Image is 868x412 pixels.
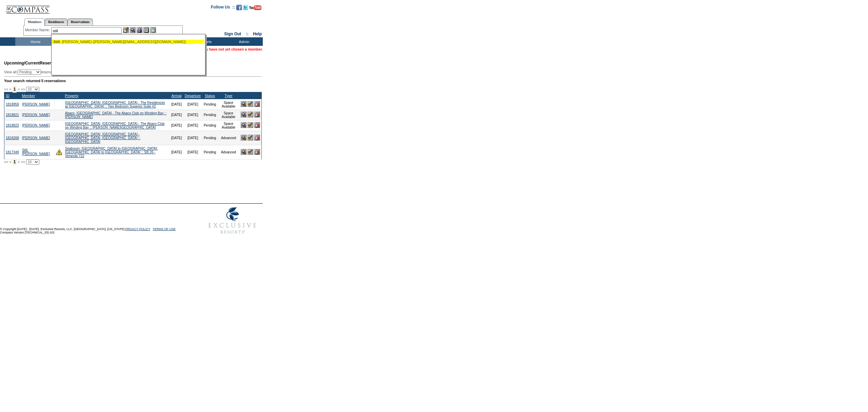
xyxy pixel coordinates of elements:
a: [PERSON_NAME] [22,102,50,106]
a: Help [253,32,262,36]
td: Follow Us :: [211,4,235,12]
span: << [4,87,8,91]
span: You have not yet chosen a member. [202,47,263,51]
img: Reservations [143,27,149,33]
td: Advanced [218,145,239,159]
img: b_calculator.gif [150,27,156,33]
a: Status [205,94,215,98]
td: Pending [202,99,218,110]
img: b_edit.gif [123,27,129,33]
img: Confirm Reservation [248,149,253,155]
td: Space Available [218,120,239,131]
a: TERMS OF USE [153,227,176,231]
span: << [4,160,8,164]
span: >> [21,87,25,91]
td: [DATE] [170,131,183,145]
a: [GEOGRAPHIC_DATA], [GEOGRAPHIC_DATA] - The Residences at [GEOGRAPHIC_DATA] :: Two Bedroom Superio... [65,101,165,108]
img: Become our fan on Facebook [236,5,242,10]
img: There are insufficient days and/or tokens to cover this reservation [56,149,62,155]
td: [DATE] [183,145,202,159]
a: Seabourn: [GEOGRAPHIC_DATA] to [GEOGRAPHIC_DATA]: [GEOGRAPHIC_DATA] to [GEOGRAPHIC_DATA] :: SB 26... [65,147,158,158]
td: Pending [202,145,218,159]
a: 1818823 [6,124,19,127]
div: View all: reservations owned by: [4,70,172,75]
a: Type [224,94,232,98]
span: < [9,160,11,164]
td: Pending [202,110,218,120]
img: View Reservation [241,149,246,155]
a: Still, [PERSON_NAME] [22,148,50,156]
a: [GEOGRAPHIC_DATA], [GEOGRAPHIC_DATA] - [GEOGRAPHIC_DATA], [GEOGRAPHIC_DATA] :: [GEOGRAPHIC_DATA] [65,132,140,144]
td: Space Available [218,110,239,120]
span: >> [21,160,25,164]
a: 1818821 [6,113,19,117]
img: Cancel Reservation [254,135,260,141]
img: Cancel Reservation [254,149,260,155]
td: [DATE] [170,120,183,131]
img: Confirm Reservation [248,112,253,117]
a: 1818268 [6,136,19,140]
img: Exclusive Resorts [202,204,263,238]
span: :: [246,32,249,36]
span: 1 [13,158,17,165]
a: 1818959 [6,102,19,106]
img: Confirm Reservation [248,135,253,141]
a: Property [65,94,78,98]
span: Still [53,40,60,44]
td: Advanced [218,131,239,145]
a: 1817349 [6,150,19,154]
img: Cancel Reservation [254,122,260,128]
div: , [PERSON_NAME] ([PERSON_NAME][EMAIL_ADDRESS][DOMAIN_NAME]) [53,40,202,44]
td: [DATE] [183,110,202,120]
a: [PERSON_NAME] [22,113,50,117]
img: Subscribe to our YouTube Channel [249,5,261,10]
img: Follow us on Twitter [243,5,248,10]
img: Cancel Reservation [254,112,260,117]
a: PRIVACY POLICY [125,227,150,231]
a: Members [24,18,45,26]
img: View Reservation [241,122,246,128]
td: Pending [202,120,218,131]
a: [PERSON_NAME] [22,136,50,140]
img: View Reservation [241,135,246,141]
td: Pending [202,131,218,145]
td: [DATE] [183,120,202,131]
div: Your search returned 5 reservations [4,79,262,83]
span: > [18,160,20,164]
a: ID [6,94,9,98]
span: 1 [13,86,17,93]
img: View Reservation [241,101,246,107]
a: Residences [45,18,67,25]
td: [DATE] [183,99,202,110]
td: [DATE] [170,99,183,110]
img: View Reservation [241,112,246,117]
span: Upcoming/Current [4,61,40,65]
td: [DATE] [170,145,183,159]
td: Space Available [218,99,239,110]
img: Impersonate [137,27,142,33]
a: [PERSON_NAME] [22,124,50,127]
span: Reservations [4,61,65,65]
img: View [130,27,136,33]
a: Departure [185,94,201,98]
a: Reservations [67,18,93,25]
a: Become our fan on Facebook [236,7,242,11]
a: Subscribe to our YouTube Channel [249,7,261,11]
a: Abaco, [GEOGRAPHIC_DATA] - The Abaco Club on Winding Bay :: [PERSON_NAME] [65,111,166,119]
img: Cancel Reservation [254,101,260,107]
span: > [18,87,20,91]
td: [DATE] [183,131,202,145]
span: < [9,87,11,91]
div: Member Name: [25,27,51,33]
a: Member [22,94,35,98]
a: Arrival [171,94,181,98]
img: Confirm Reservation [248,101,253,107]
a: Sign Out [224,32,241,36]
td: Admin [224,37,263,46]
img: Confirm Reservation [248,122,253,128]
a: [GEOGRAPHIC_DATA], [GEOGRAPHIC_DATA] - The Abaco Club on Winding Bay :: [PERSON_NAME][GEOGRAPHIC_... [65,122,165,129]
a: Follow us on Twitter [243,7,248,11]
td: [DATE] [170,110,183,120]
td: Home [15,37,54,46]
